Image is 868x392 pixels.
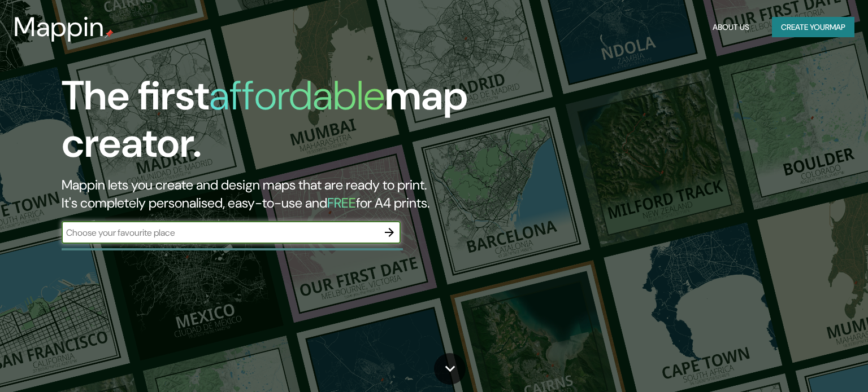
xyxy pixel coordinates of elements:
input: Choose your favourite place [62,226,378,239]
h2: Mappin lets you create and design maps that are ready to print. It's completely personalised, eas... [62,176,496,212]
button: About Us [708,17,754,38]
h3: Mappin [14,11,105,43]
button: Create yourmap [772,17,854,38]
h1: The first map creator. [62,72,496,176]
h5: FREE [327,194,356,212]
h1: affordable [209,69,385,122]
img: mappin-pin [105,29,114,38]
